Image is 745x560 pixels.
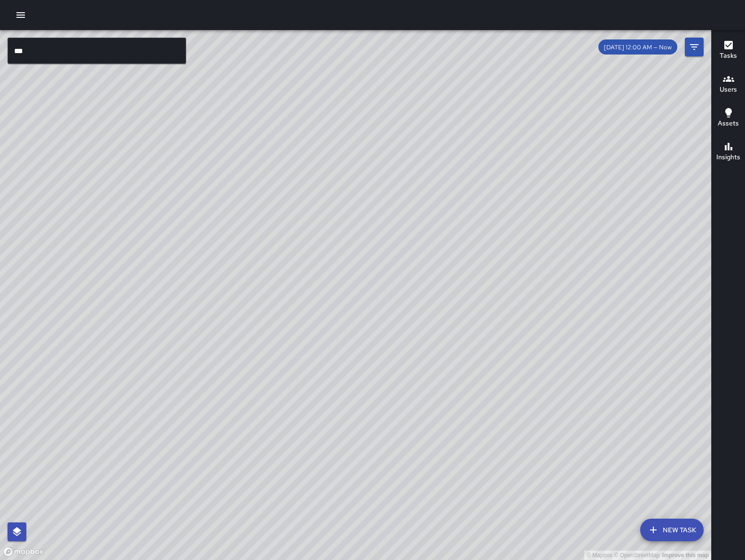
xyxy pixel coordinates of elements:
[712,101,745,135] button: Assets
[640,519,704,541] button: New Task
[718,118,739,129] h6: Assets
[685,38,704,56] button: Filters
[712,34,745,68] button: Tasks
[712,135,745,169] button: Insights
[716,152,740,163] h6: Insights
[712,68,745,101] button: Users
[598,43,677,51] span: [DATE] 12:00 AM — Now
[720,51,737,61] h6: Tasks
[720,85,737,95] h6: Users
